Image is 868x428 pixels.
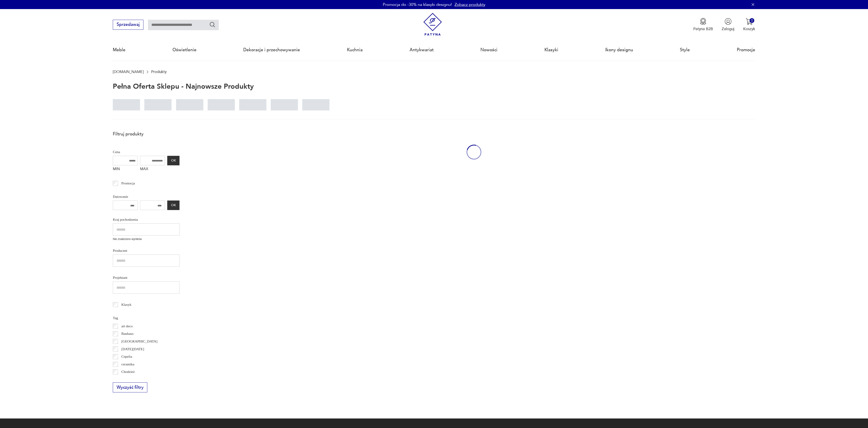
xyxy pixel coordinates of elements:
a: Zobacz produkty [455,2,485,7]
p: Datowanie [113,194,180,200]
a: Ikona medaluPatyna B2B [693,18,713,32]
a: Oświetlenie [172,39,197,60]
label: MIN [113,165,138,174]
a: Meble [113,39,125,60]
a: Promocje [737,39,755,60]
p: Bauhaus [121,331,134,337]
img: Ikona koszyka [746,18,753,25]
p: Nie znaleziono wyników [113,237,180,241]
button: Patyna B2B [693,18,713,32]
p: Chodzież [121,369,135,375]
p: Zaloguj [722,26,734,32]
p: Patyna B2B [693,26,713,32]
p: Kraj pochodzenia [113,217,180,223]
h1: Pełna oferta sklepu - najnowsze produkty [113,83,254,90]
a: Dekoracje i przechowywanie [243,39,300,60]
button: OK [167,201,180,210]
button: Szukaj [209,21,216,28]
p: Promocja do -30% na klasyki designu! [383,2,452,7]
p: Filtruj produkty [113,131,180,137]
p: Producent [113,248,180,254]
p: Koszyk [743,26,755,32]
a: Nowości [480,39,497,60]
p: Produkty [151,70,167,74]
div: 0 [750,18,754,23]
img: Ikona medalu [700,18,707,25]
a: [DOMAIN_NAME] [113,70,144,74]
p: Projektant [113,275,180,281]
button: Wyczyść filtry [113,382,147,392]
p: ceramika [121,361,134,367]
button: Zaloguj [722,18,734,32]
p: Klasyk [121,302,131,308]
p: [DATE][DATE] [121,346,144,352]
label: MAX [140,165,165,174]
div: oval-loading [467,128,481,176]
a: Sprzedawaj [113,23,143,27]
img: Patyna - sklep z meblami i dekoracjami vintage [421,13,444,36]
p: Cena [113,149,180,155]
a: Antykwariat [410,39,434,60]
p: Ćmielów [121,377,134,382]
a: Style [680,39,690,60]
img: Ikonka użytkownika [725,18,732,25]
p: art deco [121,323,133,329]
a: Ikony designu [605,39,633,60]
p: Cepelia [121,354,132,360]
button: 0Koszyk [743,18,755,32]
p: Promocja [121,180,135,186]
p: Tag [113,315,180,321]
button: Sprzedawaj [113,20,143,30]
a: Klasyki [544,39,558,60]
a: Kuchnia [347,39,363,60]
button: OK [167,156,180,165]
p: [GEOGRAPHIC_DATA] [121,338,157,344]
